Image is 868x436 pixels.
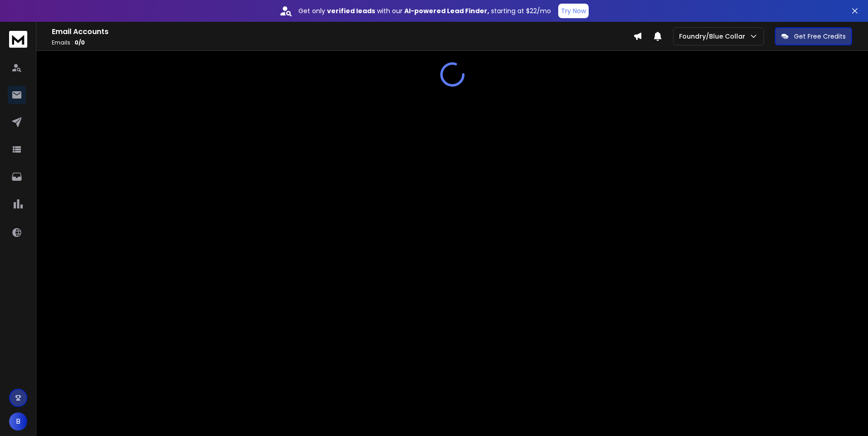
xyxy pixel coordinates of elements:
p: Get Free Credits [794,32,846,41]
p: Try Now [561,6,586,15]
button: B [9,412,27,431]
span: 0 / 0 [74,39,85,46]
img: logo [9,31,27,48]
p: Get only with our starting at $22/mo [298,6,551,15]
button: Try Now [558,4,589,18]
h1: Email Accounts [52,26,633,37]
p: Emails : [52,39,633,46]
p: Foundry/Blue Collar [679,32,749,41]
button: Get Free Credits [775,27,852,45]
strong: verified leads [327,6,375,15]
strong: AI-powered Lead Finder, [404,6,489,15]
